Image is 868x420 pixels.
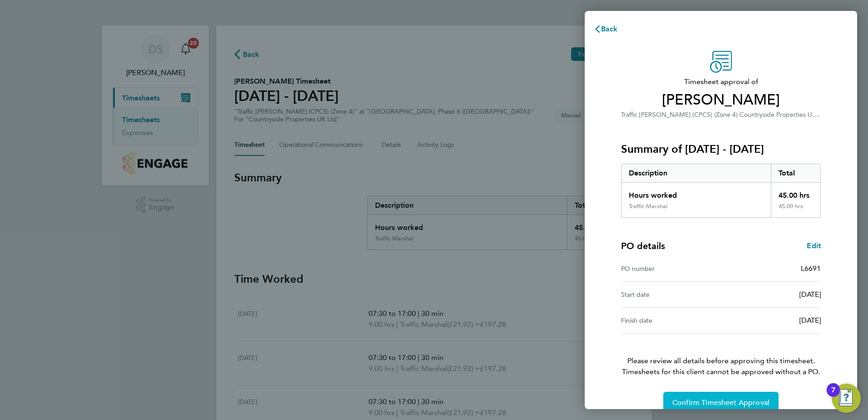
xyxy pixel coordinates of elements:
div: [DATE] [721,315,821,326]
span: Edit [807,241,821,250]
span: Back [601,25,618,33]
span: [PERSON_NAME] [621,91,821,109]
span: L6691 [801,264,821,273]
div: 45.00 hrs [771,183,821,203]
div: Traffic Marshal [629,203,667,210]
span: Traffic [PERSON_NAME] (CPCS) (Zone 4) [621,111,738,119]
div: 45.00 hrs [771,203,821,217]
div: Summary of 22 - 28 Sep 2025 [621,164,821,218]
div: 7 [831,390,835,402]
span: · [738,111,740,119]
div: Description [621,164,771,182]
span: Timesheet approval of [621,76,821,87]
p: Please review all details before approving this timesheet. [610,334,832,377]
span: Confirm Timesheet Approval [672,398,769,407]
span: Countryside Properties UK Ltd [740,110,828,119]
div: [DATE] [721,289,821,300]
a: Edit [807,240,821,251]
div: Start date [621,289,721,300]
button: Confirm Timesheet Approval [663,392,779,414]
button: Back [585,20,627,38]
h4: PO details [621,240,665,252]
button: Open Resource Center, 7 new notifications [832,384,861,413]
span: Timesheets for this client cannot be approved without a PO. [610,366,832,377]
div: PO number [621,263,721,274]
div: Hours worked [621,183,771,203]
div: Total [771,164,821,182]
h3: Summary of [DATE] - [DATE] [621,142,821,156]
div: Finish date [621,315,721,326]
